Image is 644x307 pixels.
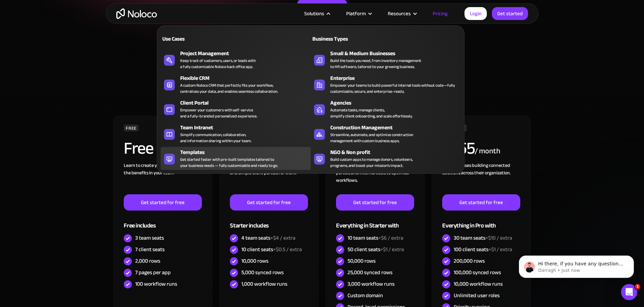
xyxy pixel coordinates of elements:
[180,99,314,107] div: Client Portal
[180,132,252,144] div: Simplify communication, collaboration, and information sharing within your team.
[348,269,392,276] div: 25,000 synced rows
[124,140,153,157] h2: Free
[454,246,512,253] div: 100 client seats
[230,194,308,211] a: Get started for free
[635,284,640,289] span: 1
[330,99,464,107] div: Agencies
[273,244,302,255] span: +$0.5 / extra
[311,48,461,71] a: Small & Medium BusinessesBuild the tools you need, from inventory managementto HR software, tailo...
[311,147,461,170] a: NGO & Non profitBuild custom apps to manage donors, volunteers,programs, and boost your mission’s...
[330,156,413,169] div: Build custom apps to manage donors, volunteers, programs, and boost your mission’s impact.
[161,97,311,120] a: Client PortalEmpower your customers with self-serviceand a fully-branded personalized experience.
[241,269,284,276] div: 5,000 synced rows
[330,82,457,94] div: Empower your teams to build powerful internal tools without code—fully customizable, secure, and ...
[338,9,379,18] div: Platform
[442,194,520,211] a: Get started for free
[124,162,201,194] div: Learn to create your first app and see the benefits in your team ‍
[454,257,485,265] div: 200,000 rows
[311,31,461,46] a: Business Types
[311,73,461,96] a: EnterpriseEmpower your teams to build powerful internal tools without code—fully customizable, se...
[378,233,403,243] span: +$6 / extra
[509,241,644,289] iframe: Intercom notifications message
[336,211,414,233] div: Everything in Starter with
[388,9,411,18] div: Resources
[348,246,404,253] div: 50 client seats
[442,211,520,233] div: Everything in Pro with
[348,280,395,288] div: 3,000 workflow runs
[113,68,532,85] div: CHOOSE YOUR PLAN
[241,234,295,242] div: 4 team seats
[330,132,413,144] div: Streamline, automate, and optimize construction management with custom business apps.
[336,162,414,194] div: For growing teams building client portals and internal tools to optimize workflows.
[270,233,295,243] span: +$4 / extra
[161,73,311,96] a: Flexible CRMA custom Noloco CRM that perfectly fits your workflow,centralizes your data, and enab...
[161,122,311,145] a: Team IntranetSimplify communication, collaboration,and information sharing within your team.
[348,257,376,265] div: 50,000 rows
[241,257,268,265] div: 10,000 rows
[475,146,500,157] div: / month
[180,107,257,119] div: Empower your customers with self-service and a fully-branded personalized experience.
[124,194,201,211] a: Get started for free
[180,124,314,132] div: Team Intranet
[241,246,302,253] div: 10 client seats
[454,280,503,288] div: 10,000 workflow runs
[454,269,501,276] div: 100,000 synced rows
[488,244,512,255] span: +$1 / extra
[135,280,177,288] div: 100 workflow runs
[230,162,308,194] div: For small teams building apps and simple client portals for work. ‍
[379,9,424,18] div: Resources
[442,162,520,194] div: For businesses building connected solutions across their organization. ‍
[135,234,164,242] div: 3 team seats
[311,97,461,120] a: AgenciesAutomate tasks, manage clients,simplify client onboarding, and scale effortlessly.
[330,49,464,58] div: Small & Medium Businesses
[621,284,637,300] iframe: Intercom live chat
[330,107,412,119] div: Automate tasks, manage clients, simplify client onboarding, and scale effortlessly.
[304,9,324,18] div: Solutions
[296,9,338,18] div: Solutions
[124,125,139,131] div: FREE
[180,49,314,58] div: Project Management
[492,7,528,20] a: Get started
[380,244,404,255] span: +$1 / extra
[161,35,233,43] div: Use Cases
[124,211,201,233] div: Free includes
[336,194,414,211] a: Get started for free
[311,122,461,145] a: Construction ManagementStreamline, automate, and optimize constructionmanagement with custom busi...
[330,124,464,132] div: Construction Management
[330,58,421,70] div: Build the tools you need, from inventory management to HR software, tailored to your growing busi...
[311,35,383,43] div: Business Types
[485,233,512,243] span: +$10 / extra
[180,82,278,94] div: A custom Noloco CRM that perfectly fits your workflow, centralizes your data, and enables seamles...
[241,280,287,288] div: 1,000 workflow runs
[135,246,165,253] div: 7 client seats
[230,211,308,233] div: Starter includes
[180,156,278,169] div: Get started faster with pre-built templates tailored to your business needs — fully customizable ...
[180,58,256,70] div: Keep track of customers, users, or leads with a fully customizable Noloco back office app.
[180,148,314,156] div: Templates
[348,234,403,242] div: 10 team seats
[135,269,171,276] div: 7 pages per app
[454,292,500,299] div: Unlimited user roles
[330,148,464,156] div: NGO & Non profit
[135,257,160,265] div: 2,000 rows
[161,31,311,46] a: Use Cases
[180,74,314,82] div: Flexible CRM
[424,9,456,18] a: Pricing
[161,147,311,170] a: TemplatesGet started faster with pre-built templates tailored toyour business needs — fully custo...
[116,8,157,19] a: home
[161,48,311,71] a: Project ManagementKeep track of customers, users, or leads witha fully customizable Noloco back o...
[348,292,383,299] div: Custom domain
[157,16,464,174] nav: Solutions
[346,9,366,18] div: Platform
[454,234,512,242] div: 30 team seats
[330,74,464,82] div: Enterprise
[464,7,487,20] a: Login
